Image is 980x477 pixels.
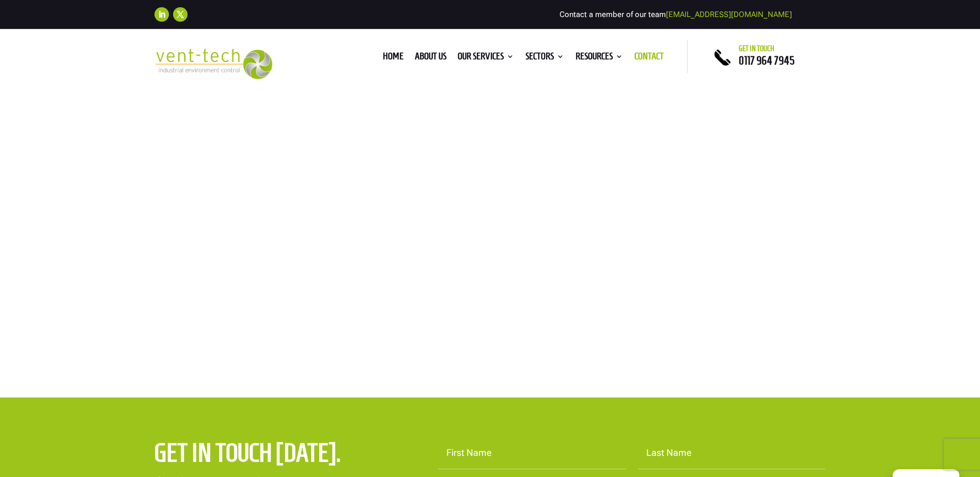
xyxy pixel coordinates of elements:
a: 0117 964 7945 [739,54,795,67]
input: First Name [438,437,626,469]
span: Contact a member of our team [559,10,792,19]
span: Get in touch [739,44,774,53]
input: Last Name [638,437,826,469]
a: Follow on LinkedIn [154,7,169,22]
a: Contact [634,53,664,64]
a: About us [415,53,446,64]
a: Follow on X [173,7,188,22]
a: Our Services [458,53,514,64]
a: Home [383,53,403,64]
h2: Get in touch [DATE]. [154,437,370,473]
a: Resources [575,53,623,64]
a: Sectors [525,53,564,64]
img: 2023-09-27T08_35_16.549ZVENT-TECH---Clear-background [154,49,273,79]
a: [EMAIL_ADDRESS][DOMAIN_NAME] [666,10,792,19]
